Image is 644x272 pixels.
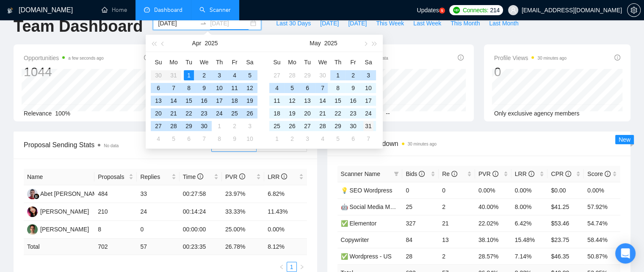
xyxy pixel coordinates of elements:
[453,7,460,14] img: upwork-logo.png
[199,6,231,14] a: searchScanner
[627,7,640,14] span: setting
[287,121,297,131] div: 26
[439,198,475,215] td: 2
[345,132,361,145] td: 2025-06-06
[330,120,345,132] td: 2025-05-29
[584,182,620,198] td: 0.00%
[394,171,399,176] span: filter
[242,120,257,132] td: 2025-05-03
[27,224,38,235] img: AR
[245,134,255,144] div: 10
[24,110,52,117] span: Relevance
[94,185,137,203] td: 484
[151,120,166,132] td: 2025-04-27
[458,55,464,60] span: info-circle
[272,83,282,93] div: 4
[484,16,523,30] button: Last Month
[361,82,376,94] td: 2025-05-10
[341,203,475,210] a: 🤖 Social Media Manager - [GEOGRAPHIC_DATA]
[276,19,311,28] span: Last 30 Days
[494,110,580,117] span: Only exclusive agency members
[242,94,257,107] td: 2025-04-19
[300,132,315,145] td: 2025-06-03
[214,70,224,80] div: 3
[158,19,196,28] input: Start date
[315,120,330,132] td: 2025-05-28
[169,96,179,106] div: 14
[300,107,315,120] td: 2025-05-20
[214,108,224,118] div: 24
[361,55,376,69] th: Sa
[245,70,255,80] div: 5
[137,169,179,185] th: Replies
[214,134,224,144] div: 8
[192,35,202,52] button: Apr
[386,110,390,117] span: --
[196,69,212,82] td: 2025-04-02
[272,96,282,106] div: 11
[345,120,361,132] td: 2025-05-30
[300,82,315,94] td: 2025-05-06
[489,19,518,28] span: Last Month
[227,55,242,69] th: Fr
[166,94,181,107] td: 2025-04-14
[315,82,330,94] td: 2025-05-07
[212,120,227,132] td: 2025-05-01
[409,16,446,30] button: Last Week
[605,171,611,177] span: info-circle
[285,107,300,120] td: 2025-05-19
[302,108,312,118] div: 20
[212,107,227,120] td: 2025-04-24
[310,35,321,52] button: May
[363,83,373,93] div: 10
[337,53,388,63] span: Invitations
[376,19,404,28] span: This Week
[151,94,166,107] td: 2025-04-13
[227,69,242,82] td: 2025-04-04
[285,120,300,132] td: 2025-05-26
[451,19,480,28] span: This Month
[24,64,104,80] div: 1044
[264,185,307,203] td: 6.82%
[24,140,211,150] span: Proposal Sending Stats
[229,134,240,144] div: 9
[40,207,89,216] div: [PERSON_NAME]
[212,82,227,94] td: 2025-04-10
[68,56,103,60] time: a few seconds ago
[300,69,315,82] td: 2025-04-29
[153,108,163,118] div: 20
[245,96,255,106] div: 19
[7,4,13,17] img: logo
[413,19,441,28] span: Last Week
[166,120,181,132] td: 2025-04-28
[318,70,328,80] div: 30
[98,172,127,181] span: Proposals
[330,107,345,120] td: 2025-05-22
[361,132,376,145] td: 2025-06-07
[27,225,89,232] a: AR[PERSON_NAME]
[24,169,94,185] th: Name
[361,107,376,120] td: 2025-05-24
[345,94,361,107] td: 2025-05-16
[363,121,373,131] div: 31
[271,16,315,30] button: Last 30 Days
[151,107,166,120] td: 2025-04-20
[475,198,511,215] td: 40.00%
[137,185,179,203] td: 33
[333,96,343,106] div: 15
[341,187,392,194] a: 💡 SEO Wordpress
[183,173,203,180] span: Time
[181,82,196,94] td: 2025-04-08
[239,173,245,179] span: info-circle
[27,190,103,197] a: AMAbet [PERSON_NAME]
[537,56,566,60] time: 30 minutes ago
[439,8,445,14] a: 5
[300,55,315,69] th: Tu
[615,243,636,264] div: Open Intercom Messenger
[330,55,345,69] th: Th
[229,83,240,93] div: 11
[214,121,224,131] div: 1
[40,225,89,234] div: [PERSON_NAME]
[619,136,630,143] span: New
[269,55,285,69] th: Su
